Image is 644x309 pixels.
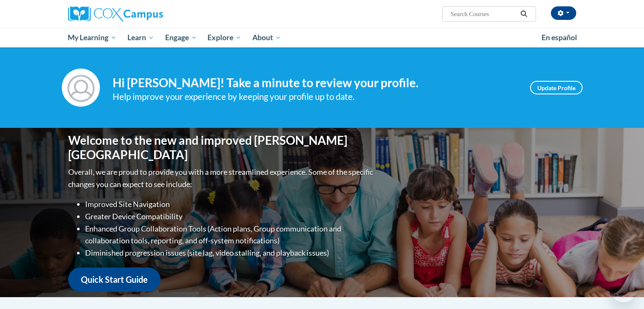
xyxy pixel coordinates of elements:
[252,33,281,43] span: About
[202,28,247,47] a: Explore
[610,275,637,302] iframe: Button to launch messaging window
[85,198,375,210] li: Improved Site Navigation
[113,76,517,90] h4: Hi [PERSON_NAME]! Take a minute to review your profile.
[62,69,100,107] img: Profile Image
[165,33,197,43] span: Engage
[85,223,375,247] li: Enhanced Group Collaboration Tools (Action plans, Group communication and collaboration tools, re...
[63,28,122,47] a: My Learning
[247,28,287,47] a: About
[530,81,583,94] a: Update Profile
[517,9,530,19] button: Search
[122,28,160,47] a: Learn
[450,9,517,19] input: Search Courses
[536,29,583,47] a: En español
[68,33,116,43] span: My Learning
[68,166,375,190] p: Overall, we are proud to provide you with a more streamlined experience. Some of the specific cha...
[55,28,589,47] div: Main menu
[551,6,576,20] button: Account Settings
[542,33,577,42] span: En español
[85,247,375,259] li: Diminished progression issues (site lag, video stalling, and playback issues)
[207,33,241,43] span: Explore
[68,6,229,22] a: Cox Campus
[113,90,517,104] div: Help improve your experience by keeping your profile up to date.
[68,6,163,22] img: Cox Campus
[127,33,154,43] span: Learn
[68,133,375,162] h1: Welcome to the new and improved [PERSON_NAME][GEOGRAPHIC_DATA]
[85,210,375,223] li: Greater Device Compatibility
[160,28,202,47] a: Engage
[68,268,160,292] a: Quick Start Guide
